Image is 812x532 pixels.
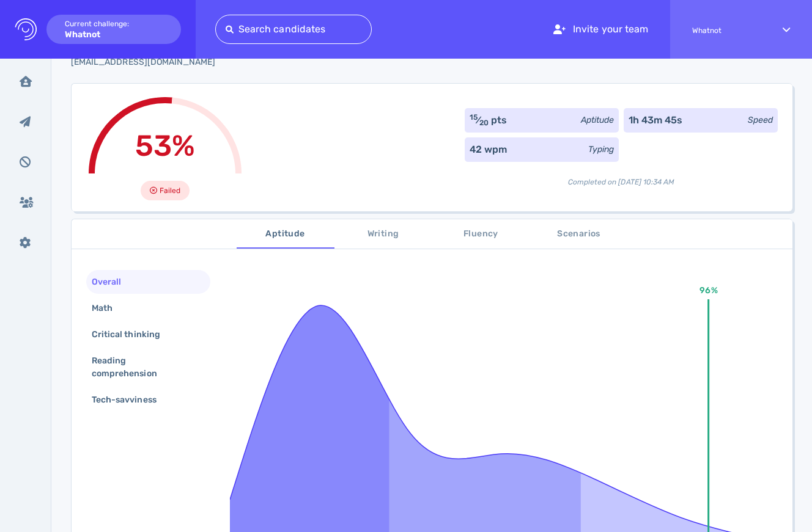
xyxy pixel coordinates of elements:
div: Aptitude [581,114,614,126]
div: Math [89,299,127,317]
div: Reading comprehension [89,352,197,382]
div: Tech-savviness [89,391,171,409]
span: Fluency [440,227,523,242]
span: 53% [135,128,195,163]
span: Whatnot [692,26,761,35]
div: 42 wpm [470,142,507,157]
span: Scenarios [537,227,621,242]
div: Overall [89,273,136,291]
span: Writing [342,227,425,242]
span: Aptitude [244,227,327,242]
sup: 15 [470,113,478,122]
span: Failed [160,183,180,198]
sub: 20 [479,118,489,127]
div: ⁄ pts [470,113,508,128]
div: Click to copy the email address [71,56,251,68]
div: 1h 43m 45s [629,113,683,128]
div: Speed [748,114,773,126]
text: 96% [699,285,717,296]
div: Critical thinking [89,326,175,343]
div: Completed on [DATE] 10:34 AM [465,167,778,188]
div: Typing [588,143,614,156]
